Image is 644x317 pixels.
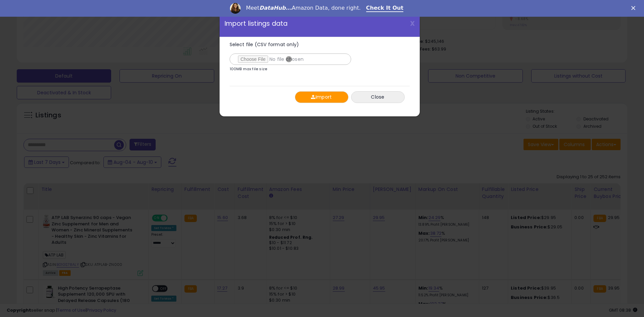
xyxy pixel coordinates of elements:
div: Close [631,6,638,10]
span: X [410,19,415,28]
p: 100MB max file size [230,67,267,71]
button: Import [295,91,348,103]
a: Check It Out [366,5,404,12]
span: Import listings data [225,20,288,27]
i: DataHub... [259,5,292,11]
img: Profile image for Georgie [230,3,241,14]
span: Select file (CSV format only) [230,41,299,48]
button: Close [351,91,405,103]
div: Meet Amazon Data, done right. [246,5,361,11]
